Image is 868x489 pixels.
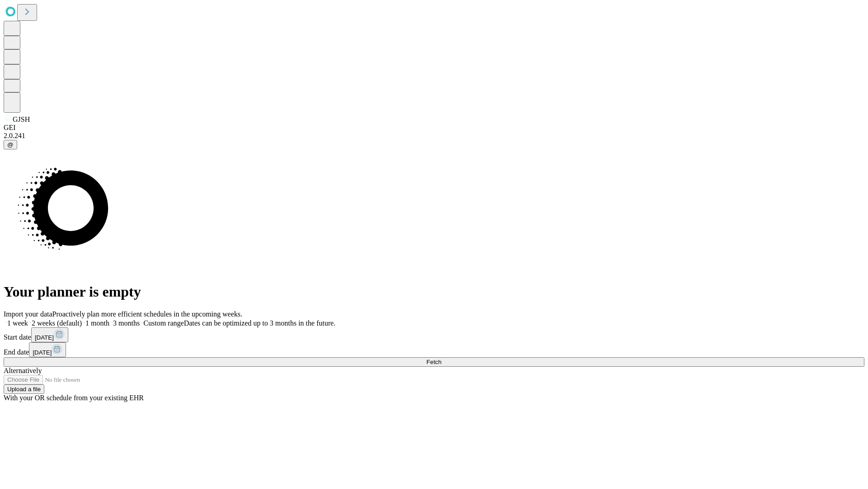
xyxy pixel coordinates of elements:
div: Start date [4,327,864,342]
span: 3 months [113,319,140,327]
div: GEI [4,124,864,132]
span: 1 month [85,319,109,327]
span: GJSH [13,115,30,123]
button: Fetch [4,357,864,367]
button: [DATE] [31,327,68,342]
button: [DATE] [29,342,66,357]
span: [DATE] [33,349,52,356]
div: End date [4,342,864,357]
span: Custom range [143,319,184,327]
span: [DATE] [35,334,54,341]
span: Dates can be optimized up to 3 months in the future. [184,319,335,327]
span: @ [7,141,14,148]
span: Alternatively [4,367,42,374]
span: Proactively plan more efficient schedules in the upcoming weeks. [52,310,242,318]
span: With your OR schedule from your existing EHR [4,394,144,402]
button: Upload a file [4,384,44,394]
h1: Your planner is empty [4,283,864,300]
button: @ [4,140,17,149]
div: 2.0.241 [4,132,864,140]
span: Fetch [426,359,441,365]
span: Import your data [4,310,52,318]
span: 1 week [7,319,28,327]
span: 2 weeks (default) [32,319,82,327]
